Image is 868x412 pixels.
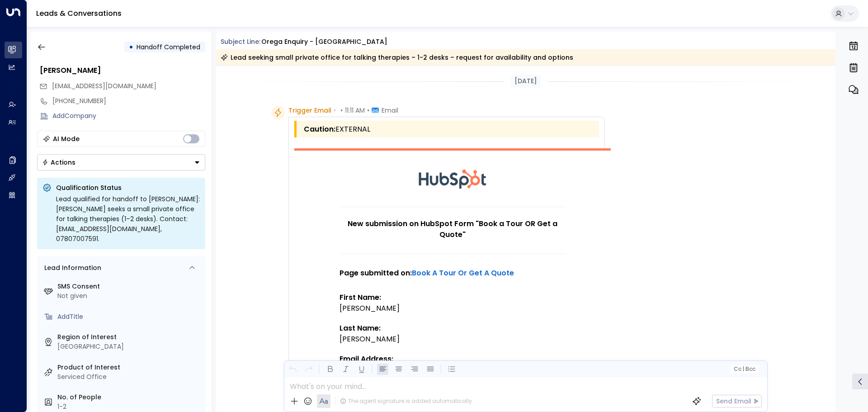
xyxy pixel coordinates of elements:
[57,332,202,342] label: Region of Interest
[288,106,331,115] span: Trigger Email
[340,397,472,405] div: The agent signature is added automatically
[419,151,486,207] img: HubSpot
[221,53,573,62] div: Lead seeking small private office for talking therapies – 1-2 desks – request for availability an...
[52,96,205,106] div: [PHONE_NUMBER]
[304,124,335,135] span: Caution:
[340,218,566,240] h1: New submission on HubSpot Form "Book a Tour OR Get a Quote"
[57,342,202,351] div: [GEOGRAPHIC_DATA]
[52,111,205,121] div: AddCompany
[57,282,202,291] label: SMS Consent
[304,124,596,135] div: EXTERNAL
[52,81,156,91] span: samjonescounselling@outlook.com
[37,154,205,170] div: Button group with a nested menu
[137,43,200,52] span: Handoff Completed
[42,158,75,166] div: Actions
[57,393,202,402] label: No. of People
[221,37,260,46] span: Subject Line:
[367,106,369,115] span: •
[56,194,200,244] div: Lead qualified for handoff to [PERSON_NAME]: [PERSON_NAME] seeks a small private office for talki...
[57,363,202,372] label: Product of Interest
[53,134,80,143] div: AI Mode
[334,106,336,115] span: •
[40,65,205,76] div: [PERSON_NAME]
[57,312,202,322] div: AddTitle
[287,364,298,375] button: Undo
[57,402,202,412] div: 1-2
[382,106,398,115] span: Email
[511,75,541,88] div: [DATE]
[57,291,202,301] div: Not given
[340,303,566,314] div: [PERSON_NAME]
[36,8,122,19] a: Leads & Conversations
[340,323,381,333] strong: Last Name:
[742,366,744,372] span: |
[340,268,514,278] strong: Page submitted on:
[303,364,314,375] button: Redo
[129,39,133,55] div: •
[56,183,200,192] p: Qualification Status
[733,366,755,372] span: Cc Bcc
[412,268,514,279] a: Book A Tour Or Get A Quote
[340,292,381,303] strong: First Name:
[37,154,205,170] button: Actions
[261,37,387,47] div: Orega Enquiry - [GEOGRAPHIC_DATA]
[57,372,202,382] div: Serviced Office
[345,106,365,115] span: 11:11 AM
[340,354,393,364] strong: Email Address:
[52,81,156,90] span: [EMAIL_ADDRESS][DOMAIN_NAME]
[340,334,566,345] div: [PERSON_NAME]
[730,365,759,374] button: Cc|Bcc
[41,263,101,273] div: Lead Information
[340,106,343,115] span: •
